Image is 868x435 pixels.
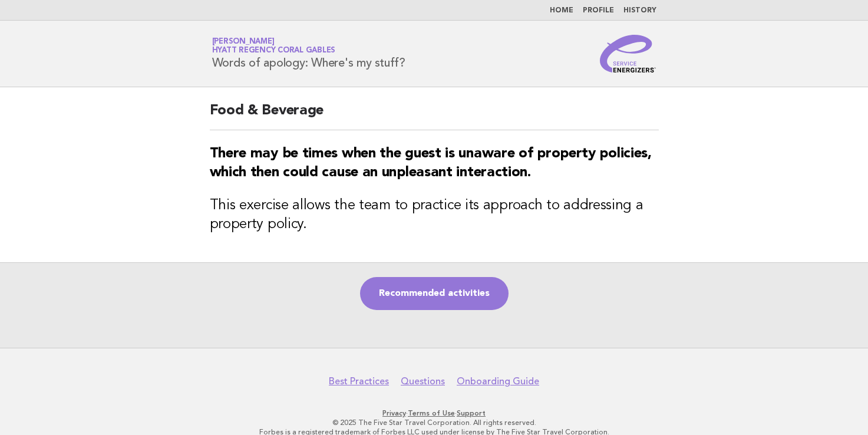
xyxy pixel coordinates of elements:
[74,418,795,427] p: © 2025 The Five Star Travel Corporation. All rights reserved.
[600,35,656,72] img: Service Energizers
[360,277,509,310] a: Recommended activities
[408,409,455,417] a: Terms of Use
[623,7,656,14] a: History
[210,101,659,130] h2: Food & Beverage
[210,196,659,234] h3: This exercise allows the team to practice its approach to addressing a property policy.
[74,408,795,418] p: · ·
[212,47,336,55] span: Hyatt Regency Coral Gables
[212,38,336,54] a: [PERSON_NAME]Hyatt Regency Coral Gables
[457,409,486,417] a: Support
[583,7,614,14] a: Profile
[329,375,389,387] a: Best Practices
[210,147,652,180] strong: There may be times when the guest is unaware of property policies, which then could cause an unpl...
[382,409,406,417] a: Privacy
[212,38,405,69] h1: Words of apology: Where's my stuff?
[401,375,445,387] a: Questions
[550,7,573,14] a: Home
[457,375,539,387] a: Onboarding Guide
